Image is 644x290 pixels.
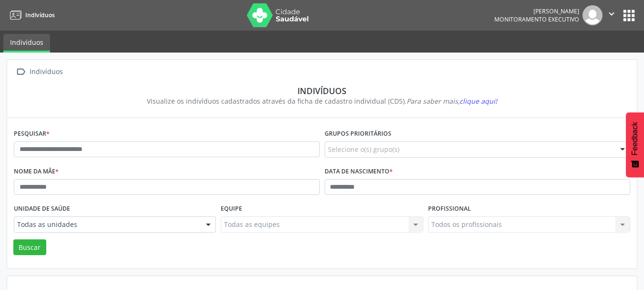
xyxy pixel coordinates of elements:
[14,164,59,179] label: Nome da mãe
[14,65,28,79] i: 
[17,220,196,229] span: Todas as unidades
[221,202,242,216] label: Equipe
[407,97,497,106] i: Para saber mais,
[631,122,639,155] span: Feedback
[606,9,617,19] i: 
[14,65,64,79] a:  Indivíduos
[325,164,393,179] label: Data de nascimento
[621,7,637,24] button: apps
[583,5,603,25] img: img
[20,86,624,96] div: Indivíduos
[494,15,579,23] span: Monitoramento Executivo
[325,127,391,141] label: Grupos prioritários
[14,127,50,141] label: Pesquisar
[14,202,70,216] label: Unidade de saúde
[460,97,497,106] span: clique aqui!
[25,11,55,19] span: Indivíduos
[328,144,399,154] span: Selecione o(s) grupo(s)
[20,96,624,106] div: Visualize os indivíduos cadastrados através da ficha de cadastro individual (CDS).
[13,239,46,256] button: Buscar
[494,7,579,15] div: [PERSON_NAME]
[626,112,644,177] button: Feedback - Mostrar pesquisa
[3,34,50,53] a: Indivíduos
[7,7,55,23] a: Indivíduos
[603,5,621,25] button: 
[28,65,64,79] div: Indivíduos
[428,202,471,216] label: Profissional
